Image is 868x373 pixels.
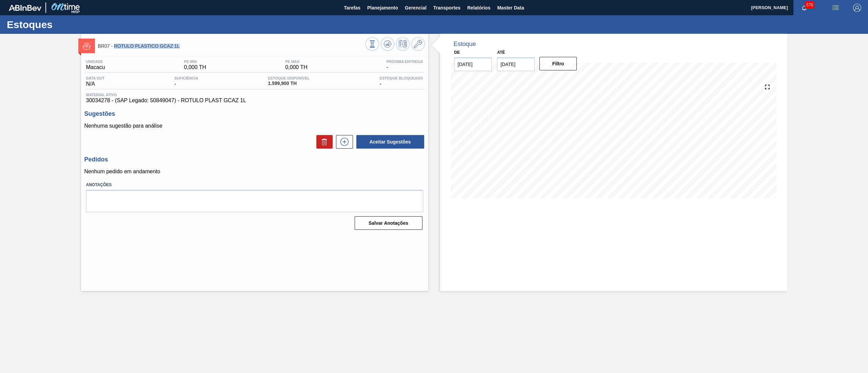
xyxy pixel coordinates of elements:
[497,4,524,12] span: Master Data
[184,60,206,64] span: PE MIN
[467,4,490,12] span: Relatórios
[355,216,422,230] button: Salvar Anotações
[313,135,333,149] div: Excluir Sugestões
[853,4,861,12] img: Logout
[333,135,353,149] div: Nova sugestão
[285,60,308,64] span: PE MAX
[367,4,398,12] span: Planejamento
[366,37,379,51] button: Visão Geral dos Estoques
[378,76,425,87] div: -
[411,37,425,51] button: Ir ao Master Data / Geral
[173,76,200,87] div: -
[497,58,535,71] input: dd/mm/yyyy
[86,180,423,190] label: Anotações
[268,81,310,86] span: 1.599,900 TH
[9,5,41,11] img: TNhmsLtSVTkK8tSr43FrP2fwEKptu5GPRR3wAAAABJRU5ErkJggg==
[184,64,206,70] span: 0,000 TH
[454,50,460,55] label: De
[793,3,815,13] button: Notificações
[86,64,105,70] span: Macacu
[268,76,310,80] span: Estoque Disponível
[405,4,427,12] span: Gerencial
[82,42,91,50] img: Ícone
[7,21,127,28] h1: Estoques
[86,97,423,104] span: 30034278 - (SAP Legado: 50849047) - ROTULO PLAST GCAZ 1L
[86,60,105,64] span: Unidade
[353,134,425,149] div: Aceitar Sugestões
[86,76,105,80] span: Data out
[387,60,423,64] span: Próxima Entrega
[86,93,423,97] span: Material ativo
[356,135,424,149] button: Aceitar Sugestões
[84,123,425,129] p: Nenhuma sugestão para análise
[84,76,106,87] div: N/A
[539,57,577,70] button: Filtro
[385,60,425,70] div: -
[285,64,308,70] span: 0,000 TH
[381,37,394,51] button: Atualizar Gráfico
[84,156,425,163] h3: Pedidos
[379,76,423,80] span: Estoque Bloqueado
[454,58,492,71] input: dd/mm/yyyy
[84,169,425,175] p: Nenhum pedido em andamento
[805,1,814,9] span: 570
[396,37,410,51] button: Programar Estoque
[174,76,198,80] span: Suficiência
[344,4,360,12] span: Tarefas
[831,4,840,12] img: userActions
[497,50,505,55] label: Até
[433,4,460,12] span: Transportes
[84,110,425,117] h3: Sugestões
[98,44,366,49] span: BR07 - RÓTULO PLÁSTICO GCAZ 1L
[454,41,476,48] div: Estoque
